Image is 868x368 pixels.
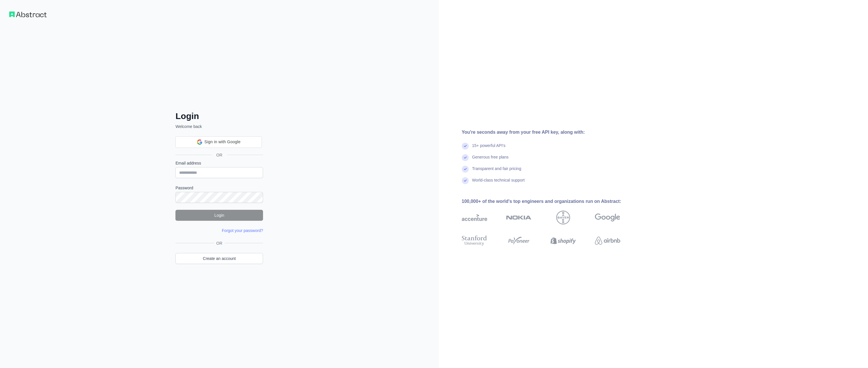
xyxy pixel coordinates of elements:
[175,124,263,129] p: Welcome back
[462,234,487,247] img: stanford university
[222,228,263,233] a: Forgot your password?
[175,210,263,221] button: Login
[472,177,525,189] div: World-class technical support
[595,211,620,224] img: google
[472,154,509,166] div: Generous free plans
[472,143,506,154] div: 15+ powerful API's
[175,253,263,264] a: Create an account
[175,185,263,191] label: Password
[556,211,570,224] img: bayer
[506,211,532,224] img: nokia
[462,177,469,184] img: check mark
[214,240,225,246] span: OR
[462,143,469,150] img: check mark
[205,139,241,145] span: Sign in with Google
[462,166,469,173] img: check mark
[175,160,263,166] label: Email address
[462,198,639,205] div: 100,000+ of the world's top engineers and organizations run on Abstract:
[462,154,469,161] img: check mark
[462,129,639,136] div: You're seconds away from your free API key, along with:
[175,111,263,121] h2: Login
[212,152,227,158] span: OR
[462,211,487,224] img: accenture
[472,166,521,177] div: Transparent and fair pricing
[175,136,262,148] div: Sign in with Google
[506,234,532,247] img: payoneer
[551,234,576,247] img: shopify
[9,12,47,17] img: Workflow
[595,234,620,247] img: airbnb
